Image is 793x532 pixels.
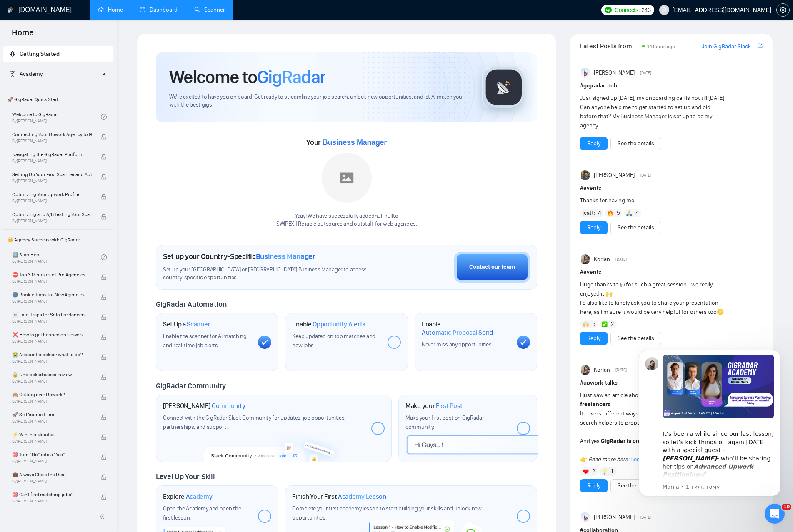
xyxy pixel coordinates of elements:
img: 🔥 [608,210,613,216]
button: See the details [610,332,661,345]
a: searchScanner [194,6,225,13]
button: Reply [580,332,608,345]
span: By [PERSON_NAME] [12,139,92,144]
span: 4 [635,209,639,217]
span: By [PERSON_NAME] [12,179,92,184]
span: 5 [617,209,620,217]
button: See the details [610,479,661,492]
img: ✅ [602,321,608,327]
span: 🌚 Rookie Traps for New Agencies [12,291,92,299]
a: See the details [618,223,654,232]
span: lock [101,354,107,360]
span: By [PERSON_NAME] [12,159,92,164]
span: By [PERSON_NAME] [12,299,92,304]
span: We're excited to have you on board. Get ready to streamline your job search, unlock new opportuni... [169,93,469,109]
strong: GigRadar is on that list too [601,438,671,445]
img: Korlan [581,254,591,264]
a: Reply [587,223,600,232]
a: dashboardDashboard [140,6,178,13]
span: Your [306,138,387,147]
span: Make your first post on GigRadar community. [405,414,484,430]
span: By [PERSON_NAME] [12,379,92,384]
span: ❌ How to get banned on Upwork [12,331,92,339]
span: lock [101,194,107,200]
span: Connects: [615,5,640,15]
span: [DATE] [640,514,651,521]
span: Connecting Your Upwork Agency to GigRadar [12,130,92,139]
a: 1️⃣ Start HereBy[PERSON_NAME] [12,248,101,266]
span: Enable the scanner for AI matching and real-time job alerts. [163,333,247,349]
h1: # upwork-talks [580,378,763,388]
span: lock [101,474,107,480]
span: By [PERSON_NAME] [12,459,92,464]
span: Korlan [594,255,610,264]
span: Complete your first academy lesson to start building your skills and unlock new opportunities. [292,505,481,521]
a: homeHome [98,6,123,13]
span: By [PERSON_NAME] [12,359,92,364]
span: setting [777,7,789,13]
span: check-circle [101,114,107,120]
a: Reply [587,334,600,343]
img: Korlan [581,365,591,375]
span: Business Manager [323,138,387,147]
span: Scanner [187,320,210,328]
span: 🚀 GigRadar Quick Start [4,91,113,108]
h1: # gigradar-hub [580,81,763,90]
span: Latest Posts from the GigRadar Community [580,41,640,51]
span: lock [101,334,107,340]
li: Getting Started [3,46,113,62]
span: lock [101,414,107,420]
img: logo [7,4,13,17]
h1: Finish Your First [292,492,386,501]
span: ☠️ Fatal Traps for Solo Freelancers [12,311,92,319]
img: slackcommunity-bg.png [204,428,345,462]
span: ⛔ Top 3 Mistakes of Pro Agencies [12,271,92,279]
span: export [758,42,763,49]
button: Reply [580,479,608,492]
span: :catt: [583,209,595,218]
span: 243 [641,5,650,15]
span: lock [101,134,107,140]
div: Contact our team [469,263,515,272]
span: [PERSON_NAME] [594,68,635,77]
span: 🙈 Getting over Upwork? [12,390,92,399]
img: gigradar-logo.png [483,67,525,108]
span: lock [101,274,107,280]
img: ❤️ [583,469,589,475]
span: 1 [611,467,613,476]
span: By [PERSON_NAME] [12,219,92,224]
h1: # events [580,268,763,277]
span: By [PERSON_NAME] [12,419,92,424]
span: 4 [598,209,601,217]
button: See the details [610,221,661,234]
span: fund-projection-screen [10,71,15,77]
span: Open the Academy and open the first lesson. [163,505,241,521]
span: lock [101,154,107,160]
div: Just signed up [DATE], my onboarding call is not till [DATE]. Can anyone help me to get started t... [580,94,726,130]
span: Academy Lesson [338,492,386,501]
span: By [PERSON_NAME] [12,479,92,484]
span: Academy [186,492,213,501]
span: Connect with the GigRadar Slack Community for updates, job opportunities, partnerships, and support. [163,414,345,430]
span: 👉 [580,456,587,463]
button: See the details [610,137,661,150]
span: lock [101,214,107,220]
h1: # events [580,184,763,193]
span: double-left [99,512,108,521]
h1: [PERSON_NAME] [163,402,245,410]
p: SWIPEX | Reliable outsource and outstaff for web agencies . [276,220,417,228]
span: 😊 [717,308,724,316]
a: See the details [618,481,654,490]
span: 🔓 Unblocked cases: review [12,370,92,379]
span: lock [101,494,107,500]
img: 🙏 [626,210,632,216]
span: Keep updated on top matches and new jobs. [292,333,375,349]
span: By [PERSON_NAME] [12,199,92,204]
h1: Set up your Country-Specific [163,252,315,261]
span: 🙌 [605,290,613,297]
a: Join GigRadar Slack Community [702,42,756,51]
span: GigRadar [257,66,325,88]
